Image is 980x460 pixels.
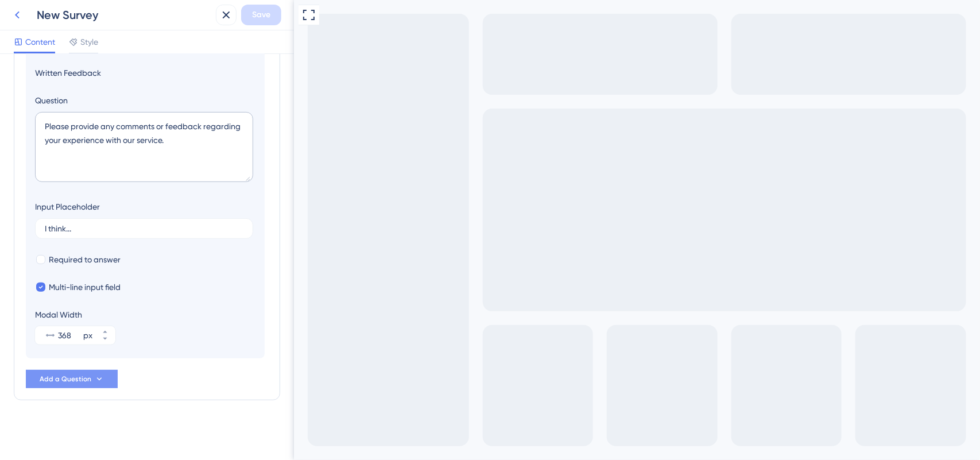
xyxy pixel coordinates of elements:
button: px [95,326,115,335]
button: px [95,335,115,345]
input: px [58,328,81,342]
span: Add a Question [40,374,91,384]
span: Multi-line input field [49,280,121,294]
div: New Survey [37,7,211,23]
label: Question [35,94,255,107]
div: Modal Width [35,308,115,322]
input: Type a placeholder [45,225,243,233]
span: Powered by UserGuiding [61,166,160,180]
span: Save [252,8,270,22]
span: Style [80,35,98,49]
button: Save [241,5,281,25]
button: Add a Question [26,370,118,388]
textarea: Please provide any comments or feedback regarding your experience with our service. [35,112,253,182]
span: Required to answer [49,253,121,266]
textarea: nuytdsgr [53,93,158,122]
div: px [83,328,92,342]
div: Input Placeholder [35,200,100,214]
button: Submit survey [86,134,126,149]
div: Please provide any comments or feedback regarding your experience with our service. [14,56,202,84]
span: Content [25,35,55,49]
span: Written Feedback [35,66,255,80]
